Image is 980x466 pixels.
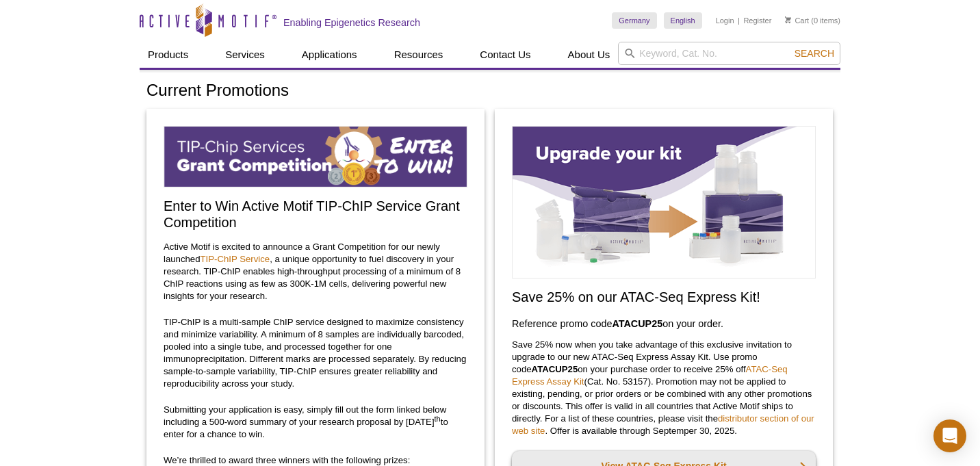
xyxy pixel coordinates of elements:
[435,414,441,422] sup: th
[201,254,270,264] a: TIP-ChIP Service
[217,42,273,68] a: Services
[386,42,452,68] a: Resources
[140,42,196,68] a: Products
[283,16,420,29] h2: Enabling Epigenetics Research
[618,42,840,65] input: Keyword, Cat. No.
[560,42,619,68] a: About Us
[164,198,467,231] h2: Enter to Win Active Motif TIP-ChIP Service Grant Competition
[785,16,809,25] a: Cart
[743,16,771,25] a: Register
[512,339,816,437] p: Save 25% now when you take advantage of this exclusive invitation to upgrade to our new ATAC-Seq ...
[933,419,966,452] div: Open Intercom Messenger
[785,12,840,29] li: (0 items)
[512,289,816,305] h2: Save 25% on our ATAC-Seq Express Kit!
[532,364,578,374] strong: ATACUP25
[795,48,834,59] span: Search
[716,16,734,25] a: Login
[790,47,838,60] button: Search
[785,16,791,23] img: Your Cart
[164,241,467,302] p: Active Motif is excited to announce a Grant Competition for our newly launched , a unique opportu...
[612,318,662,329] strong: ATACUP25
[738,12,740,29] li: |
[512,413,814,436] a: distributor section of our web site
[612,12,656,29] a: Germany
[294,42,365,68] a: Applications
[512,126,816,279] img: Save on ATAC-Seq Express Assay Kit
[512,315,816,332] h3: Reference promo code on your order.
[146,81,834,101] h1: Current Promotions
[164,404,467,441] p: Submitting your application is easy, simply fill out the form linked below including a 500-word s...
[472,42,539,68] a: Contact Us
[164,126,467,187] img: TIP-ChIP Service Grant Competition
[664,12,702,29] a: English
[164,316,467,390] p: TIP-ChIP is a multi-sample ChIP service designed to maximize consistency and minimize variability...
